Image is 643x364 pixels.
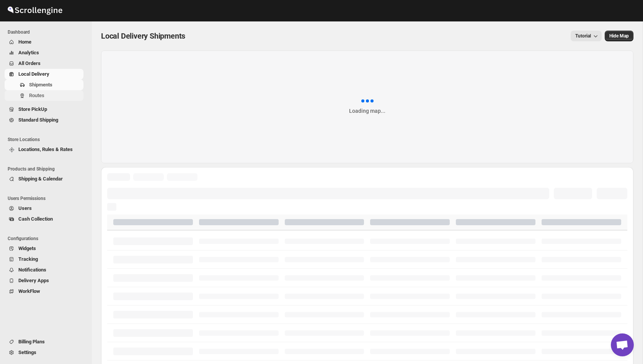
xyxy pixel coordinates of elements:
[5,47,83,58] button: Analytics
[18,39,31,45] span: Home
[18,267,46,273] span: Notifications
[5,265,83,275] button: Notifications
[18,339,45,344] span: Billing Plans
[8,136,86,143] span: Store Locations
[18,71,49,77] span: Local Delivery
[5,254,83,265] button: Tracking
[101,31,185,41] span: Local Delivery Shipments
[5,90,83,101] button: Routes
[18,278,49,283] span: Delivery Apps
[5,286,83,297] button: WorkFlow
[5,37,83,47] button: Home
[5,336,83,347] button: Billing Plans
[5,144,83,155] button: Locations, Rules & Rates
[18,256,38,262] span: Tracking
[18,205,32,211] span: Users
[18,349,36,355] span: Settings
[8,166,86,172] span: Products and Shipping
[18,245,36,251] span: Widgets
[5,58,83,69] button: All Orders
[18,60,41,66] span: All Orders
[18,288,40,294] span: WorkFlow
[611,333,634,356] div: Open chat
[29,93,44,98] span: Routes
[18,146,73,152] span: Locations, Rules & Rates
[5,80,83,90] button: Shipments
[575,33,591,39] span: Tutorial
[18,117,58,123] span: Standard Shipping
[18,50,39,55] span: Analytics
[8,236,86,242] span: Configurations
[571,31,602,41] button: Tutorial
[8,29,86,35] span: Dashboard
[18,176,63,182] span: Shipping & Calendar
[5,275,83,286] button: Delivery Apps
[18,216,53,222] span: Cash Collection
[29,82,52,88] span: Shipments
[8,195,86,201] span: Users Permissions
[5,174,83,184] button: Shipping & Calendar
[18,106,47,112] span: Store PickUp
[5,203,83,214] button: Users
[349,107,385,115] div: Loading map...
[5,347,83,358] button: Settings
[5,214,83,224] button: Cash Collection
[605,31,633,41] button: Map action label
[5,243,83,254] button: Widgets
[609,33,629,39] span: Hide Map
